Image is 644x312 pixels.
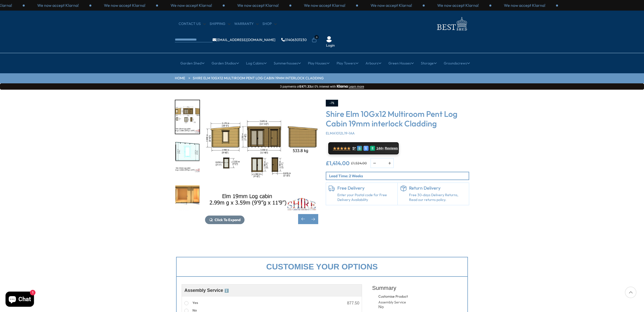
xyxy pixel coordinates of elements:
[308,214,318,224] div: Next slide
[213,38,275,42] a: [EMAIL_ADDRESS][DOMAIN_NAME]
[421,57,437,70] a: Storage
[491,3,558,8] div: 3 / 3
[175,76,185,81] a: HOME
[274,57,301,70] a: Summerhouses
[175,140,199,173] img: Elm2990x359010x1219mmINTERNALHT_b0eaacfc-d6c4-4a26-b879-18cc94bd8265_200x200.jpg
[312,38,317,43] a: 0
[175,179,200,213] div: 6 / 10
[4,292,35,308] inbox-online-store-chat: Shopify online store chat
[291,3,358,8] div: 3 / 3
[176,257,468,277] div: Customise your options
[171,3,212,8] p: We now accept Klarna!
[329,173,469,179] p: Lead Time: 2 Weeks
[444,57,470,70] a: Groundscrews
[337,193,395,202] a: Enter your Postal code for Free Delivery Availability
[333,146,350,151] span: ★★★★★
[437,3,479,8] p: We now accept Klarna!
[409,193,467,202] p: Free 30-days Delivery Returns, Read our returns policy.
[175,179,199,213] img: Elm2990x359010x1219mm000open_eb13a98c-880d-4a7e-82a2-69a095c7549a_200x200.jpg
[175,139,200,174] div: 5 / 10
[298,214,308,224] div: Previous slide
[358,3,425,8] div: 1 / 3
[326,160,350,166] ins: £1,414.00
[378,300,409,305] div: Assembly Service
[372,282,462,294] div: Summary
[234,21,259,26] a: Warranty
[351,161,367,165] del: £1,524.00
[434,16,469,32] img: logo
[175,100,199,134] img: Elm2990x359010x1219mmELEVATIONSMFT_d885dc39-7832-485f-9328-748fd8a93304_200x200.jpg
[184,288,229,293] span: Assembly Service
[37,3,79,8] p: We now accept Klarna!
[91,3,158,8] div: 3 / 3
[388,57,414,70] a: Green Houses
[180,57,205,70] a: Garden Shed
[425,3,491,8] div: 2 / 3
[25,3,91,8] div: 2 / 3
[337,57,358,70] a: Play Towers
[281,38,307,42] a: 01406307230
[504,3,545,8] p: We now accept Klarna!
[104,3,145,8] p: We now accept Klarna!
[371,3,412,8] p: We now accept Klarna!
[175,100,200,134] div: 4 / 10
[192,301,198,305] span: Yes
[326,131,355,135] span: ELMA1012L19-1AA
[205,100,318,213] img: Shire Elm 10Gx12 Multiroom Pent Log Cabin 19mm interlock Cladding - Best Shed
[328,142,399,154] a: ★★★★★ 5* G E R 144+ Reviews
[262,21,277,26] a: Shop
[158,3,225,8] div: 1 / 3
[237,3,279,8] p: We now accept Klarna!
[326,36,332,42] img: User Icon
[308,57,330,70] a: Play Houses
[210,21,230,26] a: Shipping
[326,100,338,107] div: -7%
[212,57,239,70] a: Garden Studios
[385,146,398,150] span: Reviews
[205,100,318,224] div: 4 / 10
[378,305,409,309] div: No
[364,146,369,151] div: E
[205,216,245,224] button: Click To Expand
[370,146,375,151] div: R
[246,57,267,70] a: Log Cabins
[376,146,384,150] span: 144+
[225,3,291,8] div: 2 / 3
[357,146,362,151] div: G
[179,21,206,26] a: CONTACT US
[304,3,345,8] p: We now accept Klarna!
[326,43,335,48] a: Login
[347,301,359,305] div: 877.50
[193,76,324,81] a: Shire Elm 10Gx12 Multiroom Pent Log Cabin 19mm interlock Cladding
[224,289,229,293] span: ℹ️
[326,109,469,128] h3: Shire Elm 10Gx12 Multiroom Pent Log Cabin 19mm interlock Cladding
[378,294,427,299] div: Customise Product
[314,35,319,39] span: 0
[337,185,395,191] h6: Free Delivery
[409,185,467,191] h6: Return Delivery
[215,218,240,222] span: Click To Expand
[366,57,381,70] a: Arbours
